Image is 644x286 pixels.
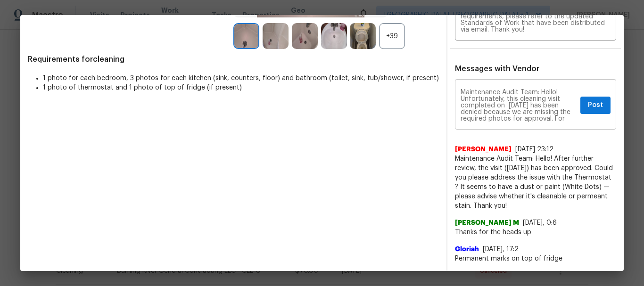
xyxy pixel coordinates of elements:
[580,97,611,114] button: Post
[461,89,577,122] textarea: Maintenance Audit Team: Hello! Unfortunately, this cleaning visit completed on [DATE] has been de...
[455,65,539,73] span: Messages with Vendor
[455,228,616,237] span: Thanks for the heads up
[515,146,553,153] span: [DATE] 23:12
[455,245,479,254] span: Gloriah
[455,254,616,263] span: Permanent marks on top of fridge
[455,154,616,211] span: Maintenance Audit Team: Hello! After further review, the visit ([DATE]) has been approved. Could ...
[379,23,405,49] div: +39
[28,55,439,64] span: Requirements for cleaning
[523,220,557,226] span: [DATE], 0:6
[588,99,603,111] span: Post
[43,83,439,92] li: 1 photo of thermostat and 1 photo of top of fridge (if present)
[483,246,519,253] span: [DATE], 17:2
[43,74,439,83] li: 1 photo for each bedroom, 3 photos for each kitchen (sink, counters, floor) and bathroom (toilet,...
[461,7,611,33] textarea: Maintenance Audit Team: Hello! Unfortunately, this cleaning visit completed on [DATE] has been de...
[455,145,512,154] span: [PERSON_NAME]
[455,218,519,228] span: [PERSON_NAME] M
